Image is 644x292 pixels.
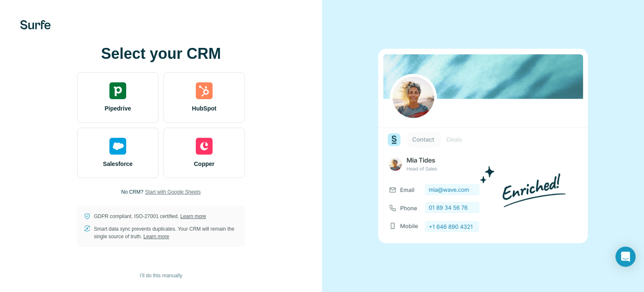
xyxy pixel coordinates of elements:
[196,138,213,155] img: copper's logo
[196,82,213,99] img: hubspot's logo
[378,49,588,243] img: none image
[103,160,133,168] span: Salesforce
[180,213,206,219] a: Learn more
[140,272,182,279] span: I’ll do this manually
[192,104,216,113] span: HubSpot
[109,138,126,155] img: salesforce's logo
[94,213,206,220] p: GDPR compliant. ISO-27001 certified.
[109,82,126,99] img: pipedrive's logo
[121,188,143,196] p: No CRM?
[94,225,238,240] p: Smart data sync prevents duplicates. Your CRM will remain the single source of truth.
[615,247,636,267] div: Open Intercom Messenger
[134,269,188,282] button: I’ll do this manually
[194,160,215,168] span: Copper
[77,45,245,62] h1: Select your CRM
[143,234,169,239] a: Learn more
[104,104,131,113] span: Pipedrive
[145,188,201,196] button: Start with Google Sheets
[20,20,51,29] img: Surfe's logo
